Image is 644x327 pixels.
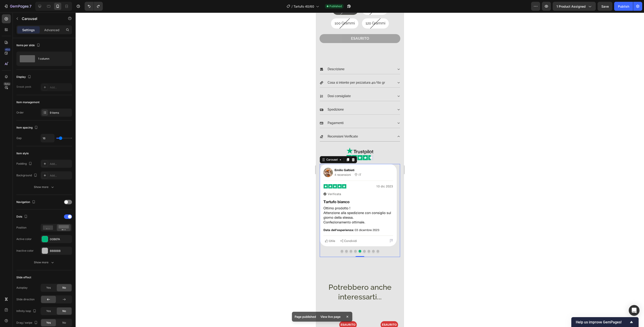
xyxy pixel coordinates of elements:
div: Infinity loop [16,308,37,314]
iframe: Design area [316,13,404,327]
div: Order [16,111,24,115]
div: 1 column [38,54,66,64]
p: Advanced [44,28,59,32]
div: Undo/Redo [85,2,103,11]
span: Yes [46,309,51,313]
div: Show more [34,260,55,265]
div: Item style [16,151,29,155]
span: No [62,309,66,313]
div: Publish [618,4,629,9]
pre: ESAURITO [23,309,41,316]
div: Autoplay [16,286,28,290]
div: Dots [16,214,28,220]
div: Position [16,226,26,230]
div: Sneak peek [16,85,31,89]
div: Drag / swipe [16,320,39,326]
button: Show more [16,183,72,191]
button: Show survey - Help us improve GemPages! [576,319,634,325]
div: Slide effect [16,275,31,279]
input: Auto [41,134,54,142]
div: Add... [50,174,71,178]
button: 1 product assigned [553,2,596,11]
span: Published [329,4,342,8]
pre: ESAURITO [64,309,82,316]
div: View live page [318,314,343,320]
div: Display [16,74,32,80]
div: Inactive color [16,249,34,253]
div: Navigation [16,199,36,205]
div: Item management [16,100,39,104]
div: Show more [34,185,55,189]
div: 450 [4,48,11,51]
div: Padding [16,161,33,167]
p: Page published [295,314,316,319]
span: Save [601,4,609,8]
div: BBBBBB [50,249,71,253]
div: Slide direction [16,297,35,301]
div: Background [16,172,38,179]
span: No [62,321,66,325]
div: Beta [3,82,11,86]
button: Publish [614,2,633,11]
span: Yes [46,286,51,290]
button: Show more [16,258,72,266]
div: Items per slide [16,42,41,48]
div: Gap [16,136,22,140]
button: Save [598,2,612,11]
div: 9 items [50,111,71,115]
div: Open Intercom Messenger [629,305,640,316]
span: / [291,4,293,9]
span: Yes [46,321,51,325]
div: 00B67A [50,237,71,241]
span: Tartufo 40/60 [294,4,314,9]
span: 1 product assigned [556,4,586,9]
p: Carousel [22,16,60,21]
div: Item spacing [16,125,39,131]
p: Settings [22,28,35,32]
div: Active color [16,237,32,241]
div: Add... [50,162,71,166]
span: Help us improve GemPages! [576,320,629,324]
span: No [62,286,66,290]
button: 7 [2,2,33,11]
p: 7 [29,4,31,9]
